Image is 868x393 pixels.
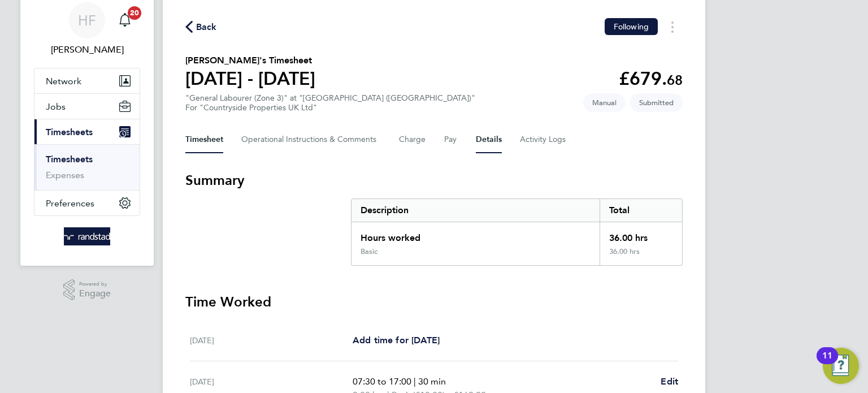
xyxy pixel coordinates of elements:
[185,293,683,311] h3: Time Worked
[414,376,416,387] span: |
[34,191,140,215] button: Preferences
[34,119,140,144] button: Timesheets
[351,199,600,222] div: Description
[34,68,140,93] button: Network
[667,72,683,88] span: 68
[185,103,475,113] div: For "Countryside Properties UK Ltd"
[63,279,111,301] a: Powered byEngage
[34,144,140,190] div: Timesheets
[600,247,682,265] div: 36.00 hrs
[605,18,658,35] button: Following
[476,126,502,153] button: Details
[583,93,626,112] span: This timesheet was manually created.
[78,13,96,28] span: HF
[79,289,111,299] span: Engage
[661,375,678,388] a: Edit
[614,21,649,32] span: Following
[185,126,223,153] button: Timesheet
[34,2,140,57] a: HF[PERSON_NAME]
[46,170,84,180] a: Expenses
[418,376,446,387] span: 30 min
[114,2,136,38] a: 20
[34,94,140,119] button: Jobs
[34,227,140,245] a: Go to home page
[630,93,683,112] span: This timesheet is Submitted.
[46,101,66,112] span: Jobs
[185,20,217,34] button: Back
[361,247,377,256] div: Basic
[822,356,832,370] div: 11
[600,199,682,222] div: Total
[241,126,381,153] button: Operational Instructions & Comments
[619,68,683,89] app-decimal: £679.
[79,279,111,289] span: Powered by
[46,198,94,209] span: Preferences
[444,126,458,153] button: Pay
[185,171,683,189] h3: Summary
[353,376,411,387] span: 07:30 to 17:00
[185,54,315,67] h2: [PERSON_NAME]'s Timesheet
[190,334,353,347] div: [DATE]
[661,376,678,387] span: Edit
[351,198,683,266] div: Summary
[600,222,682,247] div: 36.00 hrs
[128,6,141,20] span: 20
[399,126,426,153] button: Charge
[351,222,600,247] div: Hours worked
[823,348,859,384] button: Open Resource Center, 11 new notifications
[46,154,93,165] a: Timesheets
[46,127,93,137] span: Timesheets
[353,335,440,346] span: Add time for [DATE]
[662,18,683,36] button: Timesheets Menu
[520,126,567,153] button: Activity Logs
[34,43,140,57] span: Hollie Furby
[64,227,111,245] img: randstad-logo-retina.png
[46,76,81,87] span: Network
[185,93,475,113] div: "General Labourer (Zone 3)" at "[GEOGRAPHIC_DATA] ([GEOGRAPHIC_DATA])"
[196,20,217,34] span: Back
[185,67,315,90] h1: [DATE] - [DATE]
[353,334,440,347] a: Add time for [DATE]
